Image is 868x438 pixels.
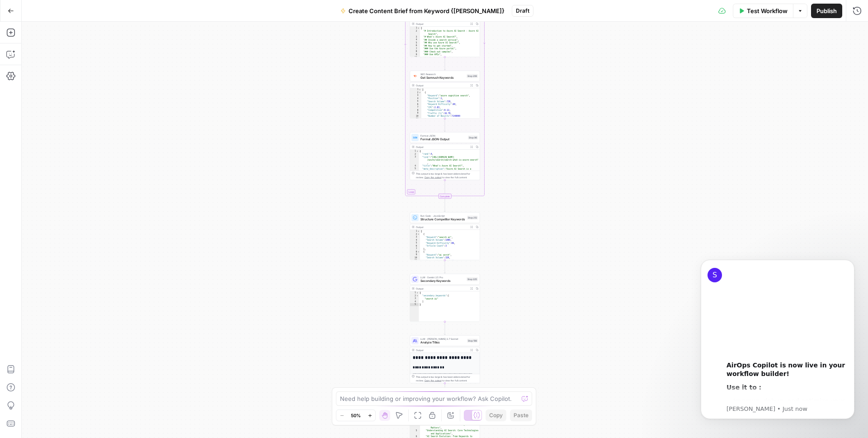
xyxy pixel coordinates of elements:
div: 2 [410,295,419,298]
div: 10 [410,56,420,59]
div: Step 96 [468,136,478,140]
div: Output [416,225,467,229]
g: Edge from step_198 to step_214 [444,383,446,396]
button: Copy [486,409,506,421]
div: 8 [410,50,420,53]
div: Complete [410,194,480,199]
div: 1 [410,150,419,153]
div: 4 [410,97,421,100]
span: Toggle code folding, rows 1 through 5 [416,291,419,295]
span: Toggle code folding, rows 2 through 11 [419,91,421,95]
div: This output is too large & has been abbreviated for review. to view the full content. [416,172,478,179]
span: Toggle code folding, rows 1 through 14 [417,230,420,233]
div: 5 [410,42,420,45]
div: 7 [410,248,420,251]
div: 2 [410,233,420,236]
span: LLM · Gemini 2.5 Pro [420,276,465,279]
div: 9 [410,112,421,115]
div: 11 [410,118,421,121]
button: Paste [510,409,532,421]
div: 1 [410,27,420,30]
div: 10 [410,257,420,260]
div: Complete [439,194,452,199]
div: 9 [410,53,420,57]
span: Get Semrush Keywords [420,76,465,80]
span: Draft [516,7,529,15]
span: Copy the output [425,379,442,382]
img: ey5lt04xp3nqzrimtu8q5fsyor3u [413,74,417,78]
g: Edge from step_192 to step_206 [444,57,446,70]
div: 5 [410,242,420,245]
div: Step 206 [467,74,478,78]
span: LLM · [PERSON_NAME] 3.7 Sonnet [420,337,465,341]
div: 2 [410,91,421,95]
div: This output is too large & has been abbreviated for review. to view the full content. [416,375,478,382]
div: Output[ "# Introduction to Azure AI Search - Azure AI Search", "# What's Azure AI Search?", "## I... [410,9,480,57]
div: Run Code · JavaScriptStructure Competitor KeywordsStep 212Output[ { "Keyword":"search ai", "Searc... [410,212,480,260]
button: Create Content Brief from Keyword {[PERSON_NAME]} [335,4,510,18]
div: 6 [410,44,420,48]
g: Edge from step_212 to step_225 [444,260,446,273]
div: Step 198 [467,339,478,343]
div: 9 [410,253,420,257]
div: 8 [410,109,421,112]
div: SEO ResearchGet Semrush KeywordsStep 206Output[ { "Keyword":"azure cognitive search", "Position":... [410,71,480,119]
div: 8 [410,251,420,254]
div: 1 [410,291,419,295]
div: 4 [410,424,420,429]
span: Format JSON [420,134,466,138]
div: 10 [410,115,421,118]
iframe: Intercom notifications message [687,246,868,433]
div: 6 [410,245,420,248]
span: Format JSON Output [420,137,466,142]
div: 7 [410,48,420,51]
div: Output [416,145,467,149]
g: Edge from step_89-iteration-end to step_212 [444,199,446,212]
div: 4 [410,165,419,168]
div: Format JSONFormat JSON OutputStep 96Output{ "rank":4, "link":"[URL][DOMAIN_NAME] /azure/search/se... [410,132,480,180]
div: 4 [410,239,420,242]
span: 50% [351,412,361,419]
span: SEO Research [420,72,465,76]
div: 7 [410,106,421,109]
div: 3 [410,94,421,97]
span: Secondary Keywords [420,279,465,283]
button: Publish [811,4,842,18]
div: LLM · Gemini 2.5 ProSecondary KeywordsStep 225Output{ "secondary_keywords":[ "search ai" ]} [410,274,480,322]
span: Paste [514,411,528,419]
span: Toggle code folding, rows 1 through 992 [419,88,421,91]
span: Toggle code folding, rows 2 through 4 [416,295,419,298]
span: Toggle code folding, rows 1 through 13 [417,27,420,30]
div: 4 [410,38,420,42]
g: Edge from step_225 to step_198 [444,322,446,335]
div: 1 [410,88,421,91]
div: 5 [410,303,419,306]
span: Toggle code folding, rows 1 through 7 [416,150,419,153]
div: 3 [410,156,419,165]
div: 3 [410,297,419,300]
div: 6 [410,103,421,106]
div: 3 [410,36,420,39]
div: 5 [410,100,421,103]
div: Output [416,84,467,87]
div: 4 [410,300,419,304]
div: 5 [410,429,420,435]
div: Output [416,22,467,26]
span: Copy [489,411,503,419]
g: Edge from step_206 to step_96 [444,119,446,132]
span: Toggle code folding, rows 2 through 7 [417,233,420,236]
span: Structure Competitor Keywords [420,217,465,222]
span: Publish [816,6,837,15]
span: Analyze Titles [420,340,465,345]
span: Test Workflow [747,6,788,15]
span: Run Code · JavaScript [420,214,465,218]
div: 1 [410,230,420,233]
div: Output [416,287,467,290]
